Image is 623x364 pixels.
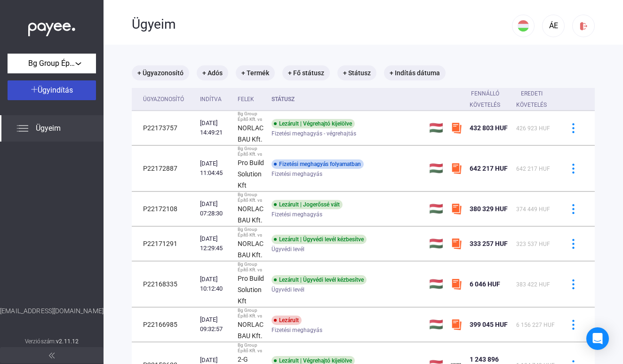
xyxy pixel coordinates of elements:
img: szamlazzhu-mini [451,278,462,290]
div: Felek [238,94,254,105]
span: 374 449 HUF [516,206,550,213]
span: Fizetési meghagyás [272,209,322,220]
strong: NORLAC BAU Kft. [238,321,264,340]
strong: NORLAC BAU Kft. [238,205,264,224]
div: Felek [238,94,264,105]
div: [DATE] 09:32:57 [200,315,230,334]
mat-chip: + Fő státusz [282,65,330,80]
td: P22172887 [132,146,196,191]
img: list.svg [17,123,28,134]
div: Ügyazonosító [143,94,192,105]
div: Bg Group Építő Kft. vs [238,261,264,273]
span: Ügyvédi levél [272,244,304,255]
img: szamlazzhu-mini [451,163,462,174]
span: Ügyindítás [38,86,73,95]
span: 380 329 HUF [470,205,508,213]
span: Ügyeim [36,123,61,134]
span: Bg Group Építő Kft. [28,58,75,69]
img: more-blue [568,164,578,174]
div: Bg Group Építő Kft. vs [238,227,264,238]
div: Lezárult | Ügyvédi levél kézbesítve [272,275,367,285]
div: [DATE] 12:29:45 [200,234,230,253]
span: 383 422 HUF [516,281,550,288]
span: 333 257 HUF [470,240,508,247]
td: 🇭🇺 [425,308,447,342]
button: Bg Group Építő Kft. [8,54,96,73]
button: ÁE [542,15,565,37]
div: Bg Group Építő Kft. vs [238,192,264,203]
button: more-blue [563,158,583,178]
span: 426 923 HUF [516,125,550,132]
strong: Pro Build Solution Kft [238,159,264,189]
img: szamlazzhu-mini [451,238,462,249]
div: Ügyazonosító [143,94,184,105]
span: Fizetési meghagyás [272,168,322,180]
mat-chip: + Státusz [337,65,376,80]
img: more-blue [568,320,578,330]
td: P22172108 [132,192,196,226]
td: P22166985 [132,308,196,342]
td: 🇭🇺 [425,192,447,226]
div: [DATE] 11:04:45 [200,159,230,178]
div: Bg Group Építő Kft. vs [238,308,264,319]
img: szamlazzhu-mini [451,203,462,214]
div: Eredeti követelés [516,88,555,111]
div: Lezárult | Jogerőssé vált [272,200,343,209]
td: P22168335 [132,261,196,307]
div: Open Intercom Messenger [586,327,609,350]
img: more-blue [568,279,578,289]
mat-chip: + Termék [236,65,275,80]
div: Bg Group Építő Kft. vs [238,146,264,157]
th: Státusz [268,88,425,111]
div: [DATE] 07:28:30 [200,199,230,218]
span: 642 217 HUF [516,166,550,172]
img: more-blue [568,123,578,133]
td: P22173757 [132,111,196,145]
button: more-blue [563,234,583,253]
strong: v2.11.12 [56,338,79,345]
img: logout-red [579,21,589,31]
mat-chip: + Adós [197,65,228,80]
strong: NORLAC BAU Kft. [238,240,264,259]
img: more-blue [568,204,578,214]
span: Fizetési meghagyás [272,324,322,336]
button: logout-red [572,15,595,37]
img: szamlazzhu-mini [451,319,462,330]
img: arrow-double-left-grey.svg [49,353,55,358]
div: [DATE] 10:12:40 [200,275,230,293]
span: Fizetési meghagyás - végrehajtás [272,128,356,139]
button: more-blue [563,274,583,294]
button: more-blue [563,199,583,219]
td: 🇭🇺 [425,111,447,145]
div: Fennálló követelés [470,88,509,111]
div: Ügyeim [132,16,512,32]
strong: Pro Build Solution Kft [238,275,264,305]
img: more-blue [568,239,578,249]
div: Lezárult | Ügyvédi levél kézbesítve [272,235,367,244]
button: more-blue [563,118,583,138]
td: P22171291 [132,227,196,261]
span: Ügyvédi levél [272,284,304,295]
span: 6 046 HUF [470,280,500,288]
td: 🇭🇺 [425,146,447,191]
span: 323 537 HUF [516,241,550,247]
div: Indítva [200,94,222,105]
td: 🇭🇺 [425,261,447,307]
img: HU [518,20,529,32]
mat-chip: + Ügyazonosító [132,65,189,80]
img: plus-white.svg [31,86,38,93]
div: Bg Group Építő Kft. vs [238,342,264,354]
td: 🇭🇺 [425,227,447,261]
img: white-payee-white-dot.svg [28,17,75,37]
div: Lezárult [272,316,302,325]
span: 432 803 HUF [470,124,508,132]
span: 642 217 HUF [470,165,508,172]
span: 6 156 227 HUF [516,322,555,328]
div: Bg Group Építő Kft. vs [238,111,264,122]
div: Fennálló követelés [470,88,500,111]
div: Lezárult | Végrehajtó kijelölve [272,119,355,128]
img: szamlazzhu-mini [451,122,462,134]
button: HU [512,15,535,37]
strong: NORLAC BAU Kft. [238,124,264,143]
div: Fizetési meghagyás folyamatban [272,159,364,169]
